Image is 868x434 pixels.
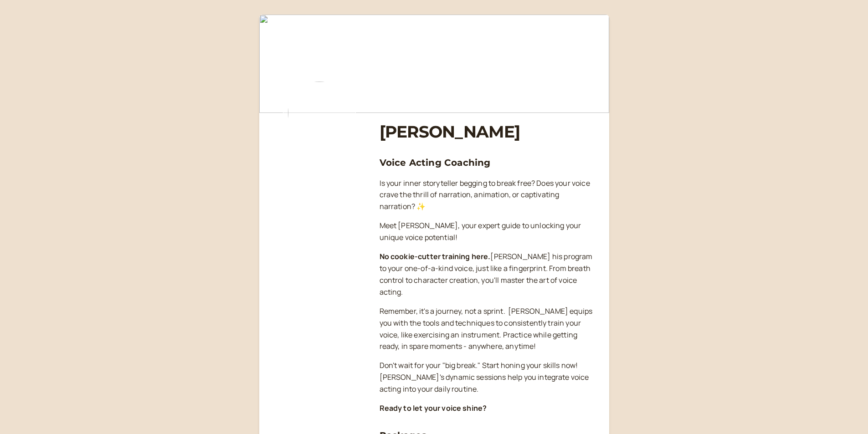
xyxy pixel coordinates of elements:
[380,251,491,261] strong: No cookie-cutter training here.
[380,178,595,213] p: Is your inner storyteller begging to break free? Does your voice crave the thrill of narration, a...
[380,122,595,142] h1: [PERSON_NAME]
[380,306,595,353] p: Remember, it's a journey, not a sprint. ‍ [PERSON_NAME] equips you with the tools and techniques ...
[380,251,595,298] p: [PERSON_NAME] his program to your one-of-a-kind voice, just like a fingerprint. From breath contr...
[380,403,487,413] strong: Ready to let your voice shine?
[380,360,595,395] p: Don't wait for your "big break." Start honing your skills now! [PERSON_NAME]'s dynamic sessions h...
[380,220,595,244] p: Meet [PERSON_NAME], your expert guide to unlocking your unique voice potential!
[380,155,595,170] h3: Voice Acting Coaching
